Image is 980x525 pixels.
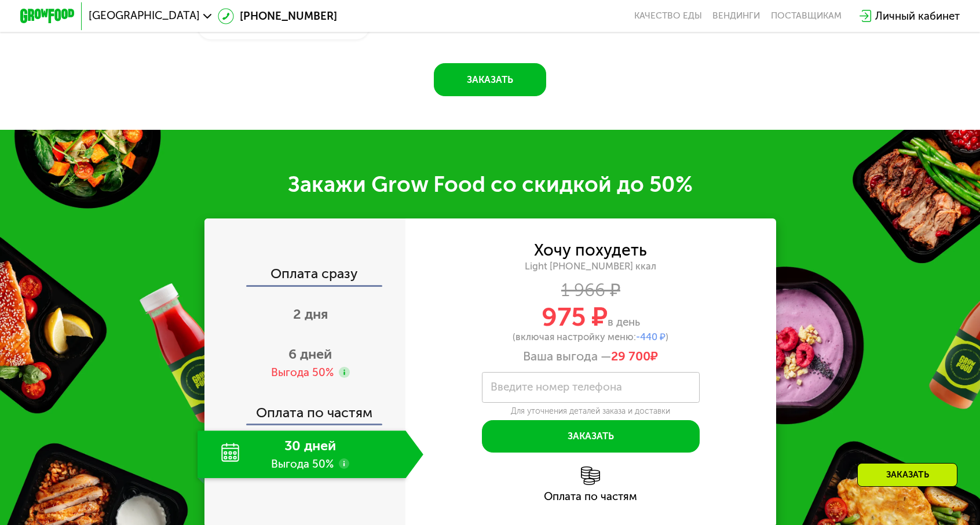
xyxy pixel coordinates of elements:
[405,260,776,272] div: Light [PHONE_NUMBER] ккал
[534,243,647,258] div: Хочу похудеть
[482,406,700,417] div: Для уточнения деталей заказа и доставки
[608,315,640,329] span: в день
[636,331,665,342] span: -440 ₽
[434,63,547,96] button: Заказать
[405,283,776,298] div: 1 966 ₽
[611,349,658,364] span: ₽
[405,491,776,502] div: Оплата по частям
[89,10,200,21] span: [GEOGRAPHIC_DATA]
[206,267,405,285] div: Оплата сразу
[771,10,842,21] div: поставщикам
[634,10,702,21] a: Качество еды
[857,463,957,487] div: Заказать
[491,384,622,391] label: Введите номер телефона
[405,333,776,342] div: (включая настройку меню: )
[405,349,776,364] div: Ваша выгода —
[542,301,608,333] span: 975 ₽
[293,306,328,322] span: 2 дня
[581,466,600,486] img: l6xcnZfty9opOoJh.png
[611,349,650,363] span: 29 700
[482,420,700,453] button: Заказать
[288,346,332,362] span: 6 дней
[206,392,405,424] div: Оплата по частям
[218,8,337,24] a: [PHONE_NUMBER]
[712,10,760,21] a: Вендинги
[271,365,334,380] div: Выгода 50%
[875,8,960,24] div: Личный кабинет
